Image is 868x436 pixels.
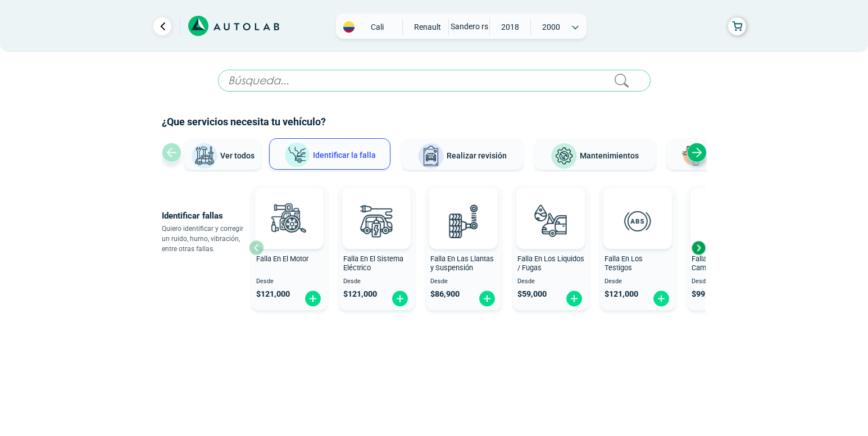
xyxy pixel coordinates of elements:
h2: ¿Que servicios necesita tu vehículo? [162,115,707,129]
span: Falla En El Sistema Eléctrico [343,255,403,272]
img: Ver todos [191,143,218,170]
span: Desde [605,278,671,285]
span: $ 99,000 [692,289,721,299]
span: 2000 [531,19,571,35]
span: $ 121,000 [605,289,638,299]
img: fi_plus-circle2.svg [652,290,670,307]
p: Identificar fallas [162,208,249,224]
span: Falla En El Motor [256,255,308,263]
span: 2018 [490,19,530,35]
img: diagnostic_caja-de-cambios-v3.svg [700,196,749,246]
span: Desde [256,278,323,285]
div: Next slide [687,143,707,162]
img: AD0BCuuxAAAAAElFTkSuQmCC [360,190,393,224]
img: fi_plus-circle2.svg [565,290,583,307]
span: $ 121,000 [256,289,290,299]
button: Identificar la falla [269,138,390,170]
span: Falla En Los Liquidos / Fugas [517,255,584,272]
button: Ver todos [184,138,261,170]
button: Falla En El Motor Desde $121,000 [252,185,328,310]
a: Ir al paso anterior [153,17,171,35]
span: Desde [430,278,497,285]
button: Falla En Las Llantas y Suspensión Desde $86,900 [426,185,502,310]
span: Mantenimientos [580,151,639,160]
span: Falla En Los Testigos [605,255,643,272]
span: Cali [357,21,397,33]
span: Falla En Las Llantas y Suspensión [430,255,494,272]
img: diagnostic_gota-de-sangre-v3.svg [526,196,575,246]
p: Quiero identificar y corregir un ruido, humo, vibración, entre otras fallas. [162,224,249,254]
button: Falla En El Sistema Eléctrico Desde $121,000 [339,185,415,310]
button: Falla En Los Testigos Desde $121,000 [600,185,676,310]
span: SANDERO RS [449,19,489,34]
button: Falla En Los Liquidos / Fugas Desde $59,000 [513,185,589,310]
img: fi_plus-circle2.svg [478,290,496,307]
img: fi_plus-circle2.svg [304,290,322,307]
img: Realizar revisión [417,143,444,170]
img: AD0BCuuxAAAAAElFTkSuQmCC [272,190,306,224]
img: Latonería y Pintura [679,143,706,170]
span: Ver todos [220,151,255,160]
img: AD0BCuuxAAAAAElFTkSuQmCC [621,190,655,224]
img: diagnostic_engine-v3.svg [265,196,314,246]
button: Realizar revisión [402,138,523,170]
span: $ 121,000 [343,289,377,299]
img: diagnostic_diagnostic_abs-v3.svg [613,196,662,246]
img: fi_plus-circle2.svg [391,290,409,307]
button: Mantenimientos [534,138,656,170]
div: Next slide [690,239,707,256]
span: $ 59,000 [517,289,547,299]
img: AD0BCuuxAAAAAElFTkSuQmCC [534,190,567,224]
span: $ 86,900 [430,289,460,299]
span: Realizar revisión [447,151,507,160]
img: AD0BCuuxAAAAAElFTkSuQmCC [447,190,480,224]
span: Identificar la falla [313,150,376,159]
span: Desde [692,278,758,285]
span: Falla En La Caja de Cambio [692,255,751,272]
img: Flag of COLOMBIA [343,21,355,33]
img: diagnostic_bombilla-v3.svg [352,196,401,246]
span: RENAULT [407,19,447,35]
span: Desde [343,278,410,285]
img: Identificar la falla [284,142,311,169]
input: Búsqueda... [218,70,651,92]
img: Mantenimientos [551,143,578,170]
span: Desde [517,278,584,285]
img: diagnostic_suspension-v3.svg [439,196,488,246]
button: Falla En La Caja de Cambio Desde $99,000 [687,185,763,310]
